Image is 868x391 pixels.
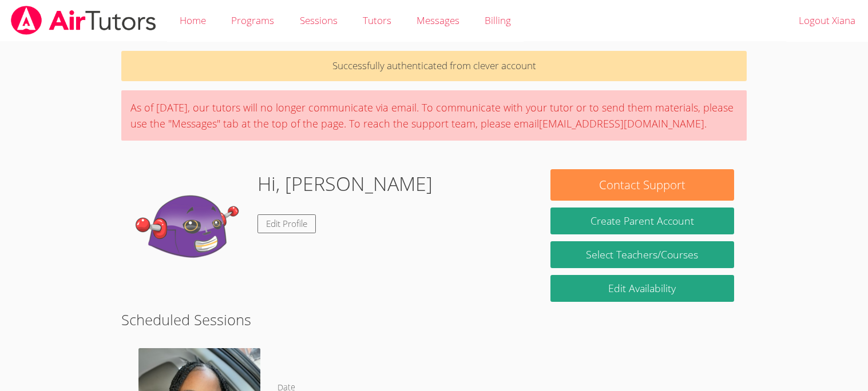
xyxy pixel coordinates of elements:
img: default.png [134,169,248,284]
span: Messages [417,14,459,27]
a: Select Teachers/Courses [550,241,734,268]
h1: Hi, [PERSON_NAME] [257,169,433,198]
a: Edit Availability [550,275,734,302]
button: Contact Support [550,169,734,201]
h2: Scheduled Sessions [121,309,746,330]
div: As of [DATE], our tutors will no longer communicate via email. To communicate with your tutor or ... [121,90,746,141]
a: Edit Profile [257,214,316,233]
button: Create Parent Account [550,208,734,234]
p: Successfully authenticated from clever account [121,51,746,81]
img: airtutors_banner-c4298cdbf04f3fff15de1276eac7730deb9818008684d7c2e4769d2f7ddbe033.png [10,6,157,35]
